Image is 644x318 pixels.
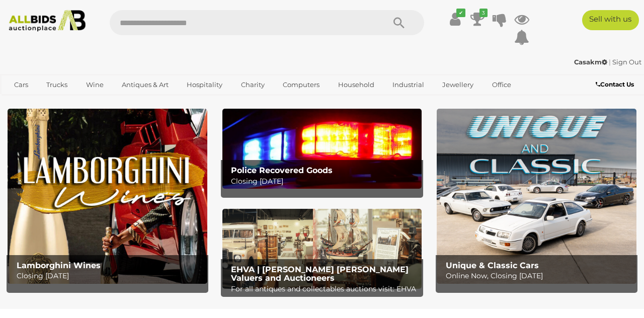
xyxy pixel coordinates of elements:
[386,76,431,93] a: Industrial
[8,93,41,110] a: Sports
[8,76,35,93] a: Cars
[115,76,175,93] a: Antiques & Art
[231,265,409,283] b: EHVA | [PERSON_NAME] [PERSON_NAME] Valuers and Auctioneers
[222,109,422,189] img: Police Recovered Goods
[374,10,424,35] button: Search
[446,270,632,282] p: Online Now, Closing [DATE]
[574,58,607,66] strong: Casakm
[436,76,480,93] a: Jewellery
[8,109,207,283] img: Lamborghini Wines
[17,261,101,270] b: Lamborghini Wines
[222,209,422,289] a: EHVA | Evans Hastings Valuers and Auctioneers EHVA | [PERSON_NAME] [PERSON_NAME] Valuers and Auct...
[456,9,465,17] i: ✔
[79,76,110,93] a: Wine
[574,58,609,66] a: Casakm
[231,175,418,188] p: Closing [DATE]
[479,9,488,17] i: 3
[582,10,639,30] a: Sell with us
[234,76,271,93] a: Charity
[276,76,326,93] a: Computers
[40,76,74,93] a: Trucks
[446,261,539,270] b: Unique & Classic Cars
[596,81,634,88] b: Contact Us
[180,76,229,93] a: Hospitality
[231,166,333,175] b: Police Recovered Goods
[448,10,463,28] a: ✔
[609,58,611,66] span: |
[222,109,422,189] a: Police Recovered Goods Police Recovered Goods Closing [DATE]
[5,10,90,32] img: Allbids.com.au
[486,76,518,93] a: Office
[437,109,636,283] a: Unique & Classic Cars Unique & Classic Cars Online Now, Closing [DATE]
[46,93,131,110] a: [GEOGRAPHIC_DATA]
[596,79,636,90] a: Contact Us
[8,109,207,283] a: Lamborghini Wines Lamborghini Wines Closing [DATE]
[332,76,381,93] a: Household
[470,10,485,28] a: 3
[231,283,418,295] p: For all antiques and collectables auctions visit: EHVA
[222,209,422,289] img: EHVA | Evans Hastings Valuers and Auctioneers
[437,109,636,283] img: Unique & Classic Cars
[612,58,641,66] a: Sign Out
[17,270,203,282] p: Closing [DATE]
